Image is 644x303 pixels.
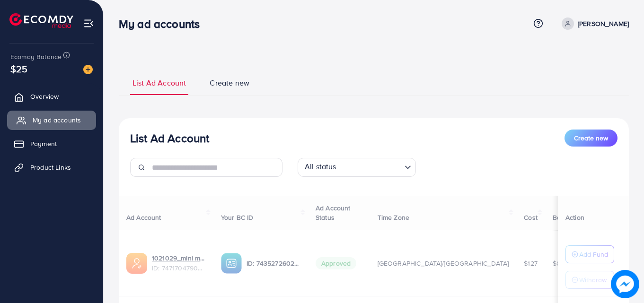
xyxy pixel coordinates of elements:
[30,92,59,101] span: Overview
[83,65,93,74] img: image
[119,17,207,31] h3: My ad accounts
[339,160,401,174] input: Search for option
[578,18,629,29] p: [PERSON_NAME]
[565,130,618,147] button: Create new
[30,139,57,148] span: Payment
[10,62,27,76] span: $25
[7,111,96,130] a: My ad accounts
[10,52,62,61] span: Ecomdy Balance
[7,87,96,106] a: Overview
[7,158,96,177] a: Product Links
[611,270,639,298] img: image
[303,159,338,174] span: All status
[9,13,73,28] img: logo
[83,18,94,29] img: menu
[132,78,186,88] span: List Ad Account
[298,158,416,177] div: Search for option
[558,17,629,30] a: [PERSON_NAME]
[130,131,209,145] h3: List Ad Account
[30,163,71,172] span: Product Links
[33,115,81,125] span: My ad accounts
[7,134,96,153] a: Payment
[210,78,249,88] span: Create new
[574,133,608,143] span: Create new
